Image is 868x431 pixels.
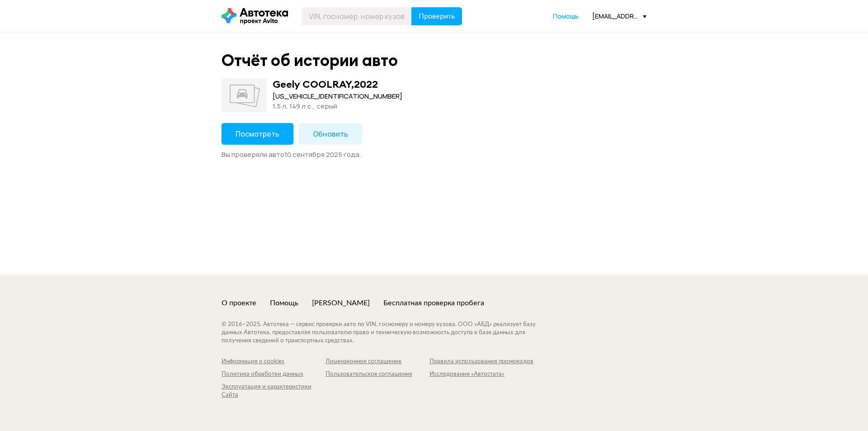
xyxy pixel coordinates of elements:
button: Проверить [411,7,462,25]
span: Проверить [419,13,455,20]
a: [PERSON_NAME] [312,298,370,308]
div: Вы проверяли авто 10 сентября 2025 года . [222,150,646,159]
div: © 2016– 2025 . Автотека — сервис проверки авто по VIN, госномеру и номеру кузова. ООО «АБД» реали... [222,321,554,345]
a: Информация о cookies [222,358,325,366]
div: 1.5 л, 149 л.c., серый [273,101,402,111]
a: Правила использования промокодов [429,358,533,366]
a: Помощь [270,298,298,308]
span: Обновить [313,129,348,139]
button: Посмотреть [222,123,293,145]
a: Пользовательское соглашение [325,370,429,379]
div: Geely COOLRAY , 2022 [273,78,378,90]
div: Отчёт об истории авто [222,51,398,70]
a: Эксплуатация и характеристики Сайта [222,383,325,399]
a: Бесплатная проверка пробега [383,298,484,308]
a: Исследование «Автостата» [429,370,533,379]
a: О проекте [222,298,256,308]
a: Помощь [553,12,579,21]
div: [EMAIL_ADDRESS][PERSON_NAME][DOMAIN_NAME] [592,12,646,20]
button: Обновить [299,123,362,145]
input: VIN, госномер, номер кузова [302,7,412,25]
div: [US_VEHICLE_IDENTIFICATION_NUMBER] [273,91,402,101]
span: Помощь [553,12,579,20]
span: Посмотреть [236,129,279,139]
a: Политика обработки данных [222,370,325,379]
a: Лицензионное соглашение [325,358,429,366]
